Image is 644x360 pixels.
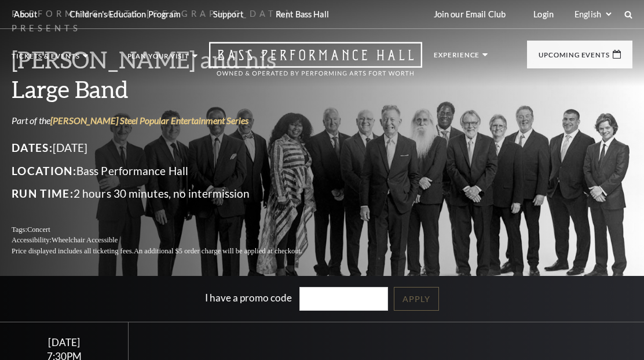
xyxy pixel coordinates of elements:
[12,53,80,66] p: Tickets & Events
[539,52,610,64] p: Upcoming Events
[12,141,53,154] span: Dates:
[14,9,37,19] p: About
[12,235,330,246] p: Accessibility:
[213,9,243,19] p: Support
[12,185,330,203] p: 2 hours 30 minutes, no intermission
[127,53,190,66] p: Plan Your Visit
[14,336,115,348] div: [DATE]
[69,9,181,19] p: Children's Education Program
[50,115,248,126] a: [PERSON_NAME] Steel Popular Entertainment Series
[434,52,480,64] p: Experience
[12,224,330,235] p: Tags:
[12,246,330,257] p: Price displayed includes all ticketing fees.
[12,187,74,201] span: Run Time:
[27,226,50,234] span: Concert
[134,247,302,255] span: An additional $5 order charge will be applied at checkout.
[205,292,292,304] label: I have a promo code
[12,114,330,127] p: Part of the
[276,9,329,19] p: Rent Bass Hall
[12,162,330,180] p: Bass Performance Hall
[12,164,76,177] span: Location:
[52,236,118,244] span: Wheelchair Accessible
[12,139,330,157] p: [DATE]
[572,9,613,20] select: Select:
